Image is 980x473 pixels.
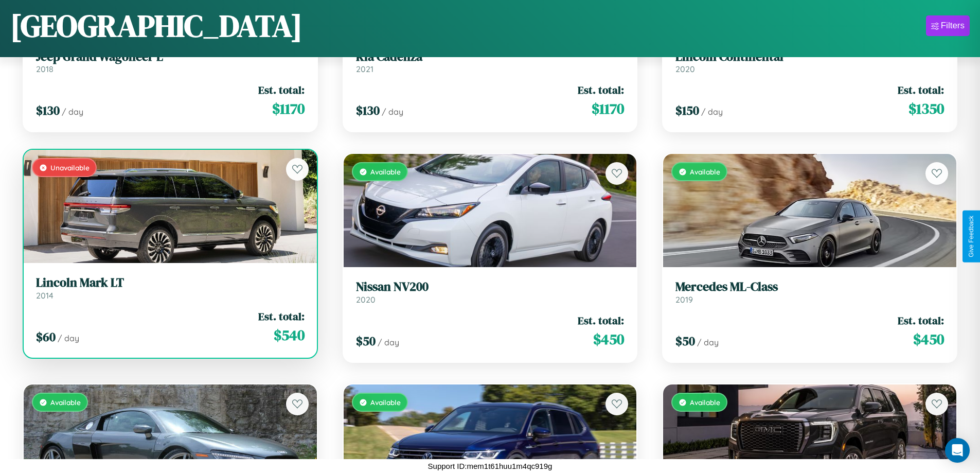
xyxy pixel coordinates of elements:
[36,64,54,74] span: 2018
[945,438,970,463] div: Open Intercom Messenger
[10,5,302,47] h1: [GEOGRAPHIC_DATA]
[356,102,380,119] span: $ 130
[675,279,944,294] h3: Mercedes ML-Class
[690,167,720,176] span: Available
[356,279,625,294] h3: Nissan NV200
[675,294,693,305] span: 2019
[428,459,553,473] p: Support ID: mem1t61huu1m4qc919g
[356,49,625,75] a: Kia Cadenza2021
[592,98,624,119] span: $ 1170
[370,167,401,176] span: Available
[378,337,399,347] span: / day
[272,98,305,119] span: $ 1170
[697,337,719,347] span: / day
[675,332,695,349] span: $ 50
[36,49,305,75] a: Jeep Grand Wagoneer L2018
[690,398,720,407] span: Available
[578,82,624,97] span: Est. total:
[356,294,376,305] span: 2020
[701,107,723,117] span: / day
[675,102,699,119] span: $ 150
[913,329,944,349] span: $ 450
[578,313,624,328] span: Est. total:
[898,82,944,97] span: Est. total:
[593,329,624,349] span: $ 450
[382,107,403,117] span: / day
[36,102,60,119] span: $ 130
[258,309,305,324] span: Est. total:
[36,328,56,345] span: $ 60
[675,64,695,74] span: 2020
[58,333,79,343] span: / day
[675,279,944,305] a: Mercedes ML-Class2019
[36,290,54,301] span: 2014
[274,325,305,345] span: $ 540
[36,275,305,301] a: Lincoln Mark LT2014
[36,275,305,290] h3: Lincoln Mark LT
[926,15,970,36] button: Filters
[356,64,373,74] span: 2021
[62,107,83,117] span: / day
[941,21,965,31] div: Filters
[356,332,376,349] span: $ 50
[968,216,975,257] div: Give Feedback
[908,98,944,119] span: $ 1350
[370,398,401,407] span: Available
[356,279,625,305] a: Nissan NV2002020
[50,163,90,172] span: Unavailable
[898,313,944,328] span: Est. total:
[258,82,305,97] span: Est. total:
[675,49,944,75] a: Lincoln Continental2020
[50,398,81,407] span: Available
